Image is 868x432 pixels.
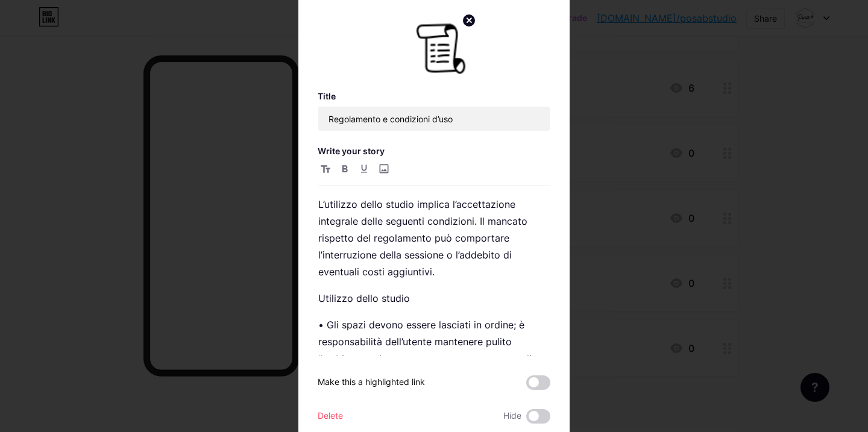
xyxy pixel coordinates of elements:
[318,196,550,280] p: L’utilizzo dello studio implica l’accettazione integrale delle seguenti condizioni. Il mancato ri...
[318,107,550,131] input: Title
[318,91,550,101] h3: Title
[318,375,425,390] div: Make this a highlighted link
[412,19,470,77] img: link_thumbnail
[503,409,521,424] span: Hide
[318,290,550,307] p: Utilizzo dello studio
[318,316,550,384] p: • Gli spazi devono essere lasciati in ordine; è responsabilità dell’utente mantenere pulito l’amb...
[318,409,343,424] div: Delete
[318,146,550,156] h3: Write your story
